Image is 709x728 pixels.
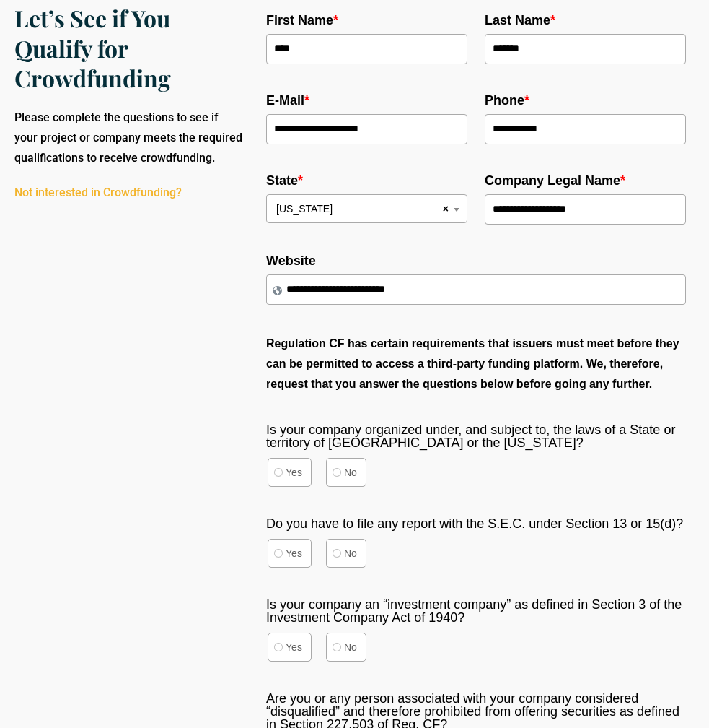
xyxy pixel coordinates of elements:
[14,3,243,93] h3: Let’s See if You Qualify for Crowdfunding
[266,517,686,530] label: Do you have to file any report with the S.E.C. under Section 13 or 15(d)?
[14,108,243,168] p: Please complete the questions to see if your project or company meets the required qualifications...
[266,174,467,187] label: State
[266,14,467,27] label: First Name
[266,194,467,223] span: New Jersey
[270,199,463,219] span: New Jersey
[266,94,467,107] label: E-Mail
[268,458,312,487] label: Yes
[268,633,312,662] label: Yes
[485,94,686,107] label: Phone
[485,14,686,27] label: Last Name
[326,458,366,487] label: No
[268,539,312,568] label: Yes
[326,539,366,568] label: No
[443,199,449,219] span: Remove all items
[276,203,333,214] span: [US_STATE]
[485,174,686,187] label: Company Legal Name
[266,254,686,267] label: Website
[326,633,366,662] label: No
[14,186,182,199] a: Not interested in Crowdfunding?
[266,598,686,624] label: Is your company an “investment company” as defined in Section 3 of the Investment Company Act of ...
[266,423,686,449] label: Is your company organized under, and subject to, the laws of a State or territory of [GEOGRAPHIC_...
[266,334,686,394] p: Regulation CF has certain requirements that issuers must meet before they can be permitted to acc...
